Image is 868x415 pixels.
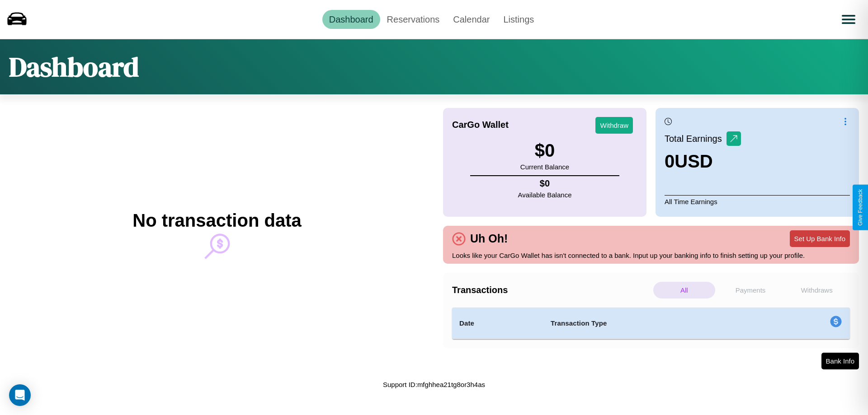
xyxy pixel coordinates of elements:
[380,10,447,29] a: Reservations
[452,249,850,261] p: Looks like your CarGo Wallet has isn't connected to a bank. Input up your banking info to finish ...
[132,210,301,231] h2: No transaction data
[665,195,850,208] p: All Time Earnings
[836,7,861,32] button: Open menu
[665,151,741,172] h3: 0 USD
[653,282,715,298] p: All
[551,318,756,329] h4: Transaction Type
[466,232,512,245] h4: Uh Oh!
[459,318,536,329] h4: Date
[720,282,782,298] p: Payments
[857,189,863,226] div: Give Feedback
[452,308,850,339] table: simple table
[9,48,139,85] h1: Dashboard
[9,384,31,406] div: Open Intercom Messenger
[786,282,848,298] p: Withdraws
[595,117,633,134] button: Withdraw
[446,10,496,29] a: Calendar
[518,178,572,189] h4: $ 0
[452,285,651,295] h4: Transactions
[518,189,572,201] p: Available Balance
[821,353,859,369] button: Bank Info
[383,378,485,391] p: Support ID: mfghhea21tg8or3h4as
[496,10,541,29] a: Listings
[520,140,569,161] h3: $ 0
[790,230,850,247] button: Set Up Bank Info
[665,131,726,147] p: Total Earnings
[520,161,569,173] p: Current Balance
[452,120,509,130] h4: CarGo Wallet
[322,10,380,29] a: Dashboard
